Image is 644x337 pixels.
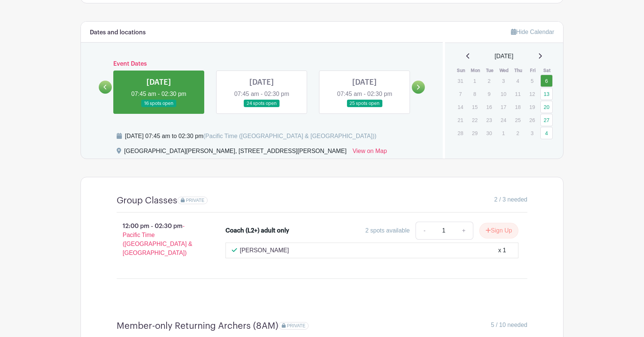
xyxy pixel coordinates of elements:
p: 7 [454,88,467,100]
p: 10 [497,88,509,100]
th: Fri [525,67,540,74]
p: 23 [483,114,495,126]
div: [DATE] 07:45 am to 02:30 pm [125,132,376,141]
h4: Member-only Returning Archers (8AM) [117,321,278,331]
a: View on Map [353,147,387,159]
p: 11 [512,88,524,100]
p: 28 [454,127,467,139]
p: 26 [526,114,538,126]
p: 29 [468,127,481,139]
span: [DATE] [495,52,513,61]
p: 30 [483,127,495,139]
p: 25 [512,114,524,126]
div: 2 spots available [365,226,410,235]
a: 6 [540,75,553,87]
p: 3 [526,127,538,139]
a: 27 [540,114,553,126]
a: 13 [540,88,553,100]
th: Sat [540,67,555,74]
p: 17 [497,101,509,113]
p: 8 [468,88,481,100]
p: 1 [468,75,481,87]
h4: Group Classes [117,195,177,206]
a: Hide Calendar [511,29,554,35]
p: 18 [512,101,524,113]
p: 3 [497,75,509,87]
p: [PERSON_NAME] [240,246,289,255]
div: [GEOGRAPHIC_DATA][PERSON_NAME], [STREET_ADDRESS][PERSON_NAME] [124,147,347,159]
p: 1 [497,127,509,139]
p: 24 [497,114,509,126]
p: 12:00 pm - 02:30 pm [105,219,214,260]
p: 14 [454,101,467,113]
span: - Pacific Time ([GEOGRAPHIC_DATA] & [GEOGRAPHIC_DATA]) [123,223,192,256]
p: 16 [483,101,495,113]
a: 4 [540,127,553,139]
span: 5 / 10 needed [491,321,527,330]
div: Coach (L2+) adult only [225,226,289,235]
p: 4 [512,75,524,87]
th: Thu [511,67,526,74]
p: 5 [526,75,538,87]
th: Mon [468,67,483,74]
span: (Pacific Time ([GEOGRAPHIC_DATA] & [GEOGRAPHIC_DATA])) [203,133,376,139]
th: Wed [497,67,511,74]
h6: Event Dates [112,60,412,68]
a: + [455,222,473,240]
div: x 1 [498,246,506,255]
th: Sun [454,67,468,74]
a: - [416,222,433,240]
p: 19 [526,101,538,113]
p: 31 [454,75,467,87]
p: 12 [526,88,538,100]
p: 2 [512,127,524,139]
p: 15 [468,101,481,113]
span: 2 / 3 needed [494,195,527,204]
p: 2 [483,75,495,87]
p: 9 [483,88,495,100]
h6: Dates and locations [90,29,146,36]
p: 22 [468,114,481,126]
p: 21 [454,114,467,126]
a: 20 [540,101,553,113]
th: Tue [483,67,497,74]
span: PRIVATE [186,198,205,203]
button: Sign Up [479,223,518,238]
span: PRIVATE [287,323,306,328]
